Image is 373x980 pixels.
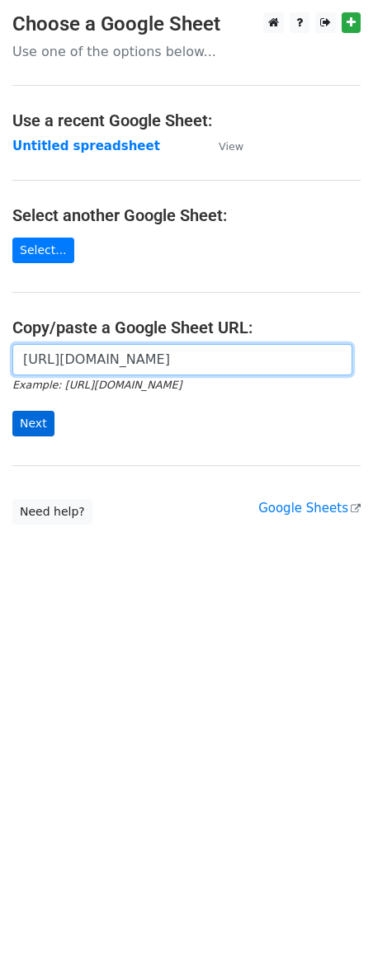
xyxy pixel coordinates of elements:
[12,238,74,263] a: Select...
[202,139,243,153] a: View
[12,12,361,36] h3: Choose a Google Sheet
[12,43,361,60] p: Use one of the options below...
[12,111,361,130] h4: Use a recent Google Sheet:
[12,499,92,525] a: Need help?
[12,411,54,436] input: Next
[290,901,373,980] iframe: Chat Widget
[12,139,160,153] a: Untitled spreadsheet
[12,205,361,225] h4: Select another Google Sheet:
[219,140,243,153] small: View
[12,344,352,375] input: Paste your Google Sheet URL here
[258,501,361,516] a: Google Sheets
[12,318,361,337] h4: Copy/paste a Google Sheet URL:
[12,379,182,391] small: Example: [URL][DOMAIN_NAME]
